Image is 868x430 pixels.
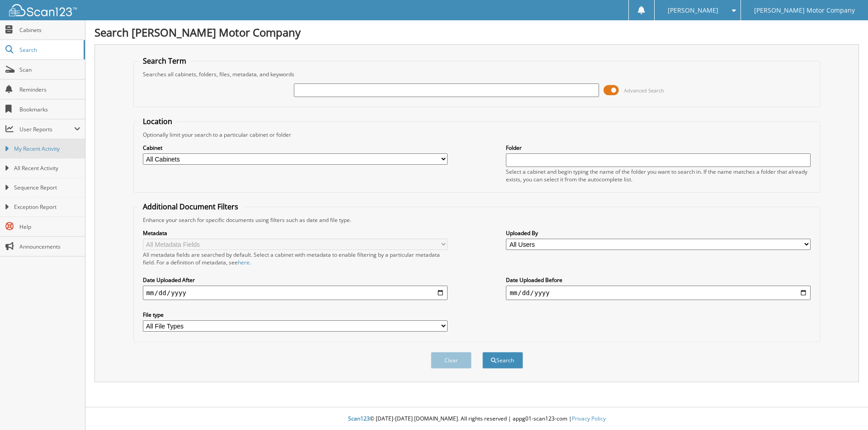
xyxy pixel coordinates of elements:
[348,415,370,422] span: Scan123
[482,352,523,369] button: Search
[506,144,811,152] label: Folder
[19,223,80,231] span: Help
[238,259,250,266] a: here
[14,164,80,172] span: All Recent Activity
[138,56,191,66] legend: Search Term
[19,125,74,133] span: User Reports
[143,276,448,284] label: Date Uploaded After
[19,46,79,54] span: Search
[14,145,80,153] span: My Recent Activity
[624,87,664,94] span: Advanced Search
[506,286,811,300] input: end
[823,387,868,430] iframe: Chat Widget
[143,311,448,319] label: File type
[85,408,868,430] div: © [DATE]-[DATE] [DOMAIN_NAME]. All rights reserved | appg01-scan123-com |
[572,415,606,422] a: Privacy Policy
[138,116,177,126] legend: Location
[138,131,816,139] div: Optionally limit your search to a particular cabinet or folder
[506,168,811,183] div: Select a cabinet and begin typing the name of the folder you want to search in. If the name match...
[19,26,80,34] span: Cabinets
[143,144,448,152] label: Cabinet
[138,202,243,212] legend: Additional Document Filters
[19,243,80,250] span: Announcements
[506,229,811,237] label: Uploaded By
[143,229,448,237] label: Metadata
[754,8,855,13] span: [PERSON_NAME] Motor Company
[431,352,472,369] button: Clear
[138,70,816,78] div: Searches all cabinets, folders, files, metadata, and keywords
[14,184,80,192] span: Sequence Report
[14,203,80,211] span: Exception Report
[506,276,811,284] label: Date Uploaded Before
[9,4,77,16] img: scan123-logo-white.svg
[19,66,80,74] span: Scan
[143,286,448,300] input: start
[668,8,718,13] span: [PERSON_NAME]
[143,251,448,266] div: All metadata fields are searched by default. Select a cabinet with metadata to enable filtering b...
[19,106,80,113] span: Bookmarks
[138,216,816,224] div: Enhance your search for specific documents using filters such as date and file type.
[19,86,80,93] span: Reminders
[94,25,859,40] h1: Search [PERSON_NAME] Motor Company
